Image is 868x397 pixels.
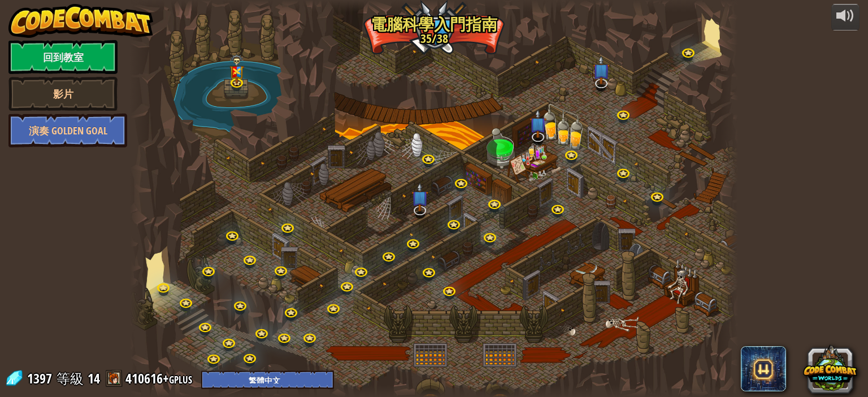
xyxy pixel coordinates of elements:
[57,369,84,388] span: 等級
[125,369,196,387] a: 410616+gplus
[8,114,127,147] a: 演奏 Golden Goal
[27,369,55,387] span: 1397
[530,109,546,138] img: level-banner-unstarted-subscriber.png
[411,182,428,211] img: level-banner-unstarted-subscriber.png
[88,369,100,387] span: 14
[8,40,118,74] a: 回到教室
[831,4,860,30] button: 調整音量
[8,4,153,38] img: CodeCombat - Learn how to code by playing a game
[593,55,610,84] img: level-banner-unstarted-subscriber.png
[229,54,244,84] img: level-banner-multiplayer.png
[8,77,118,111] a: 影片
